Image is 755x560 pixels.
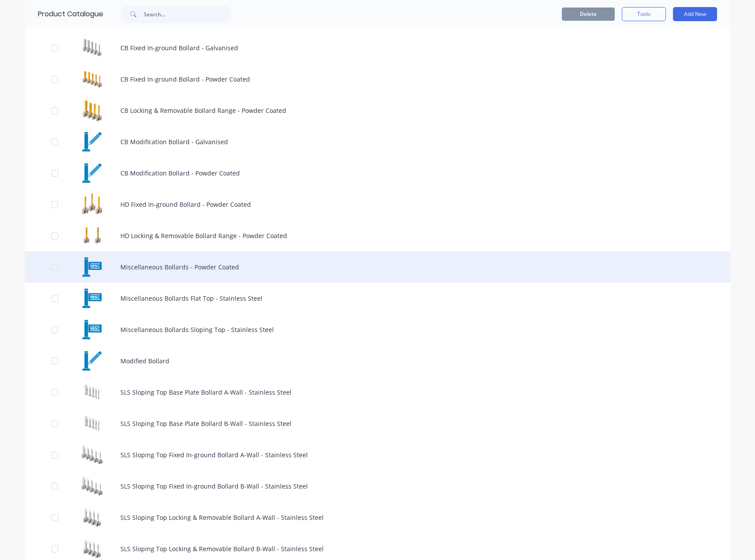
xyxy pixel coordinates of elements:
div: CB Modification Bollard - Powder CoatedCB Modification Bollard - Powder Coated [25,157,730,189]
div: CB Locking & Removable Bollard Range - Powder CoatedCB Locking & Removable Bollard Range - Powder... [25,95,730,126]
div: CB Fixed In-ground Bollard - GalvanisedCB Fixed In-ground Bollard - Galvanised [25,32,730,63]
div: CB Modification Bollard - Galvanised CB Modification Bollard - Galvanised [25,126,730,157]
div: Miscellaneous Bollards - Powder CoatedMiscellaneous Bollards - Powder Coated [25,251,730,283]
button: Delete [562,7,615,21]
button: Add New [673,7,717,21]
div: HD Fixed In-ground Bollard - Powder CoatedHD Fixed In-ground Bollard - Powder Coated [25,189,730,220]
div: SLS Sloping Top Base Plate Bollard B-Wall - Stainless SteelSLS Sloping Top Base Plate Bollard B-W... [25,408,730,439]
div: Miscellaneous Bollards Flat Top - Stainless SteelMiscellaneous Bollards Flat Top - Stainless Steel [25,283,730,314]
div: SLS Sloping Top Locking & Removable Bollard A-Wall - Stainless SteelSLS Sloping Top Locking & Rem... [25,502,730,533]
input: Search... [144,5,231,23]
div: HD Locking & Removable Bollard Range - Powder CoatedHD Locking & Removable Bollard Range - Powder... [25,220,730,251]
div: Modified BollardModified Bollard [25,345,730,377]
div: SLS Sloping Top Base Plate Bollard A-Wall - Stainless SteelSLS Sloping Top Base Plate Bollard A-W... [25,377,730,408]
div: Miscellaneous Bollards Sloping Top - Stainless SteelMiscellaneous Bollards Sloping Top - Stainles... [25,314,730,345]
div: SLS Sloping Top Fixed In-ground Bollard A-Wall - Stainless SteelSLS Sloping Top Fixed In-ground B... [25,439,730,470]
div: SLS Sloping Top Fixed In-ground Bollard B-Wall - Stainless SteelSLS Sloping Top Fixed In-ground B... [25,470,730,502]
div: CB Fixed In-ground Bollard - Powder CoatedCB Fixed In-ground Bollard - Powder Coated [25,63,730,95]
button: Tools [622,7,666,21]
